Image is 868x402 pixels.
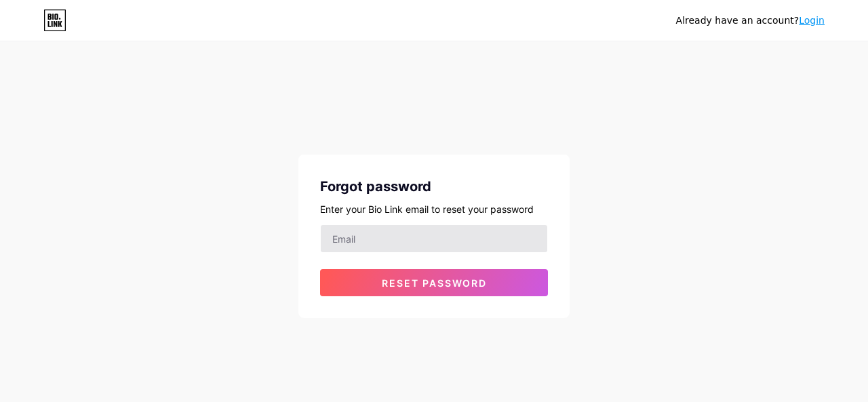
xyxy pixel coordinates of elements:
div: Already have an account? [676,14,825,28]
div: Forgot password [320,176,548,197]
input: Email [321,225,547,252]
div: Enter your Bio Link email to reset your password [320,202,548,216]
a: Login [799,15,825,26]
span: Reset password [382,277,487,289]
button: Reset password [320,269,548,296]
